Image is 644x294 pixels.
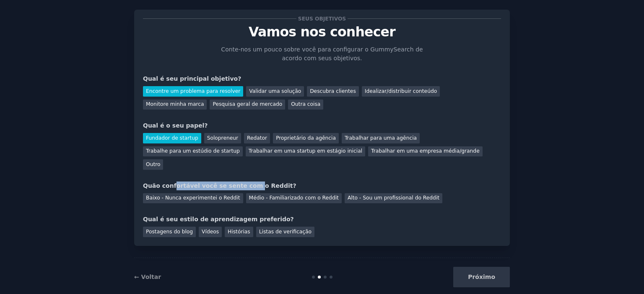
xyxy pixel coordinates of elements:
[146,229,193,235] font: Postagens do blog
[348,195,439,201] font: Alto - Sou um profissional do Reddit
[371,148,480,154] font: Trabalhar em uma empresa média/grande
[143,75,241,82] font: Qual é seu principal objetivo?
[249,195,339,201] font: Médio - Familiarizado com o Reddit
[221,46,423,61] font: Conte-nos um pouco sobre você para configurar o GummySearch de acordo com seus objetivos.
[134,274,161,280] a: ← Voltar
[213,101,282,107] font: Pesquisa geral de mercado
[146,88,240,94] font: Encontre um problema para resolver
[202,229,219,235] font: Vídeos
[365,88,437,94] font: Idealizar/distribuir conteúdo
[310,88,356,94] font: Descubra clientes
[291,101,320,107] font: Outra coisa
[249,148,362,154] font: Trabalhar em uma startup em estágio inicial
[146,135,198,141] font: Fundador de startup
[247,135,267,141] font: Redator
[249,24,395,39] font: Vamos nos conhecer
[276,135,336,141] font: Proprietário da agência
[146,101,204,107] font: Monitore minha marca
[207,135,238,141] font: Solopreneur
[146,148,240,154] font: Trabalhe para um estúdio de startup
[228,229,250,235] font: Histórias
[143,216,294,222] font: Qual é seu estilo de aprendizagem preferido?
[143,182,296,189] font: Quão confortável você se sente com o Reddit?
[298,16,346,22] font: Seus objetivos
[249,88,301,94] font: Validar uma solução
[146,161,160,167] font: Outro
[259,229,312,235] font: Listas de verificação
[345,135,417,141] font: Trabalhar para uma agência
[143,122,208,129] font: Qual é o seu papel?
[146,195,240,201] font: Baixo - Nunca experimentei o Reddit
